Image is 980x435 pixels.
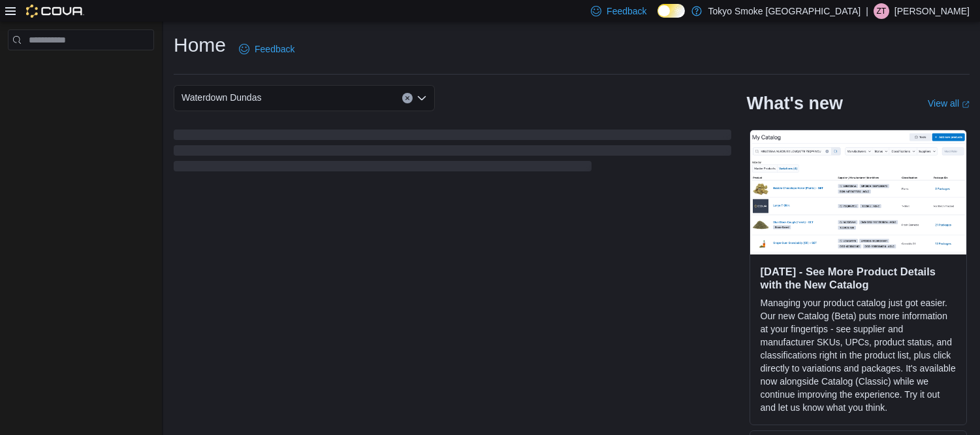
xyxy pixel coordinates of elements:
a: View allExternal link [928,98,970,109]
a: Feedback [234,36,300,62]
p: Managing your product catalog just got easier. Our new Catalog (Beta) puts more information at yo... [761,296,956,414]
span: Waterdown Dundas [182,90,261,105]
nav: Complex example [8,53,154,84]
h1: Home [174,32,226,58]
h3: [DATE] - See More Product Details with the New Catalog [761,265,956,291]
span: Loading [174,132,731,174]
span: Dark Mode [657,18,658,18]
button: Open list of options [417,93,427,103]
span: Feedback [255,43,294,56]
img: Cova [26,5,84,18]
p: | [866,3,868,19]
span: ZT [877,3,887,19]
p: Tokyo Smoke [GEOGRAPHIC_DATA] [708,3,861,19]
div: Zachary Thomas [874,3,889,19]
span: Feedback [607,5,646,18]
h2: What's new [747,93,843,114]
button: Clear input [402,93,413,103]
input: Dark Mode [657,4,685,18]
svg: External link [962,101,970,109]
p: [PERSON_NAME] [894,3,970,19]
